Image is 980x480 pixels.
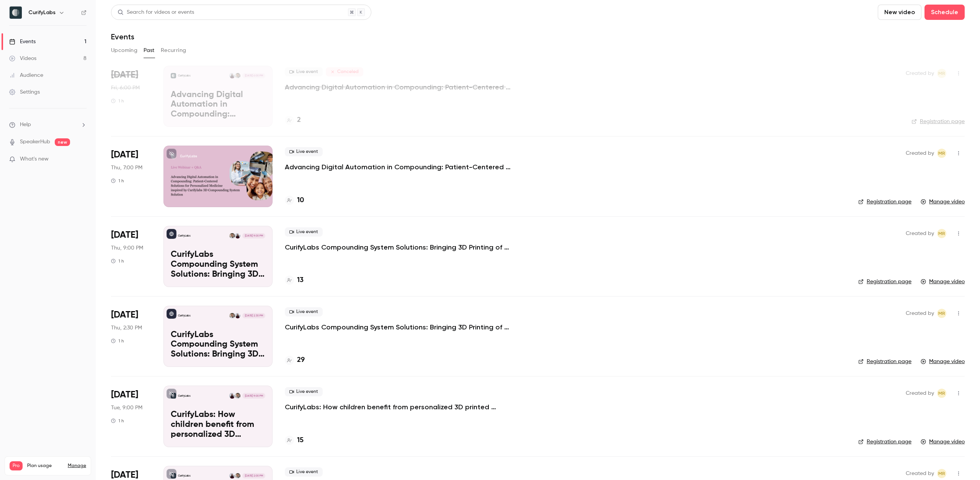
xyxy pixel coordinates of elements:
[10,461,23,470] span: Pro
[285,435,304,446] a: 15
[906,469,934,478] span: Created by
[937,469,946,478] span: Marion Roussel
[878,5,921,20] button: New video
[921,438,965,446] a: Manage video
[111,69,138,81] span: [DATE]
[285,162,514,172] p: Advancing Digital Automation in Compounding: Patient-Centered Solutions for Personalized Medicine...
[9,38,36,45] div: Events
[111,164,142,172] span: Thu, 7:00 PM
[906,149,934,158] span: Created by
[111,149,138,161] span: [DATE]
[20,155,49,163] span: What's new
[111,258,124,264] div: 1 h
[937,389,946,398] span: Marion Roussel
[111,229,138,241] span: [DATE]
[111,324,142,332] span: Thu, 2:30 PM
[111,338,124,344] div: 1 h
[111,44,137,57] button: Upcoming
[921,278,965,285] a: Manage video
[858,358,911,365] a: Registration page
[111,309,138,321] span: [DATE]
[285,115,301,125] a: 2
[285,195,304,206] a: 10
[285,227,323,237] span: Live event
[9,71,43,79] div: Audience
[229,233,235,238] img: Niklas Sandler
[163,306,273,367] a: CurifyLabs Compounding System Solutions: Bringing 3D Printing of Personalized Medicines to Hospit...
[178,394,191,398] p: CurifyLabs
[938,229,945,238] span: MR
[242,313,265,318] span: [DATE] 2:30 PM
[229,313,235,318] img: Niklas Sandler
[858,198,911,206] a: Registration page
[285,323,514,332] a: CurifyLabs Compounding System Solutions: Bringing 3D Printing of Personalized Medicines to Hospit...
[906,69,934,78] span: Created by
[171,410,265,439] p: CurifyLabs: How children benefit from personalized 3D printed medicines produced by CurifyLabs Co...
[111,98,124,104] div: 1 h
[235,73,240,78] img: Niklas Sandler
[285,147,323,156] span: Live event
[118,8,194,16] div: Search for videos or events
[242,233,265,238] span: [DATE] 9:00 PM
[171,330,265,360] p: CurifyLabs Compounding System Solutions: Bringing 3D Printing of Personalized Medicines to Hospit...
[111,389,138,401] span: [DATE]
[906,309,934,318] span: Created by
[937,149,946,158] span: Marion Roussel
[235,233,240,238] img: Ludmila Hrižanovska
[111,306,151,367] div: Aug 7 Thu, 2:30 PM (Europe/Helsinki)
[111,244,143,252] span: Thu, 9:00 PM
[178,474,191,478] p: CurifyLabs
[178,314,191,318] p: CurifyLabs
[297,195,304,206] h4: 10
[297,115,301,125] h4: 2
[937,229,946,238] span: Marion Roussel
[111,32,134,41] h1: Events
[111,84,140,92] span: Fri, 6:00 PM
[111,146,151,207] div: Sep 18 Thu, 7:00 PM (Europe/Helsinki)
[938,469,945,478] span: MR
[906,229,934,238] span: Created by
[111,404,142,412] span: Tue, 9:00 PM
[111,226,151,287] div: Aug 7 Thu, 9:00 PM (Europe/Helsinki)
[938,309,945,318] span: MR
[921,358,965,365] a: Manage video
[55,138,70,146] span: new
[937,69,946,78] span: Marion Roussel
[921,198,965,206] a: Manage video
[68,463,86,469] a: Manage
[144,44,155,57] button: Past
[297,275,304,285] h4: 13
[242,73,265,78] span: [DATE] 6:00 PM
[297,435,304,446] h4: 15
[178,234,191,238] p: CurifyLabs
[111,418,124,424] div: 1 h
[20,121,31,129] span: Help
[285,307,323,316] span: Live event
[9,88,40,96] div: Settings
[285,387,323,396] span: Live event
[297,355,305,365] h4: 29
[938,69,945,78] span: MR
[906,389,934,398] span: Created by
[242,473,265,478] span: [DATE] 2:00 PM
[326,67,363,76] span: Canceled
[20,138,50,146] a: SpeakerHub
[111,386,151,447] div: Jun 17 Tue, 9:00 PM (Europe/Helsinki)
[285,467,323,477] span: Live event
[229,393,235,398] img: Ludmila Hrižanovska
[938,149,945,158] span: MR
[111,66,151,127] div: Sep 19 Fri, 6:00 PM (Europe/Helsinki)
[937,309,946,318] span: Marion Roussel
[28,9,56,16] h6: CurifyLabs
[163,386,273,447] a: CurifyLabs: How children benefit from personalized 3D printed medicines produced by CurifyLabs Co...
[27,463,63,469] span: Plan usage
[171,73,176,78] img: Advancing Digital Automation in Compounding: Patient-Centered Solutions for Personalized Medicine...
[285,243,514,252] p: CurifyLabs Compounding System Solutions: Bringing 3D Printing of Personalized Medicines to Hospit...
[285,402,514,412] a: CurifyLabs: How children benefit from personalized 3D printed medicines produced by CurifyLabs Co...
[285,275,304,285] a: 13
[229,473,235,478] img: Ludmila Hrižanovska
[285,83,514,92] a: Advancing Digital Automation in Compounding: Patient-Centered Solutions for Personalized Medicine...
[924,5,965,20] button: Schedule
